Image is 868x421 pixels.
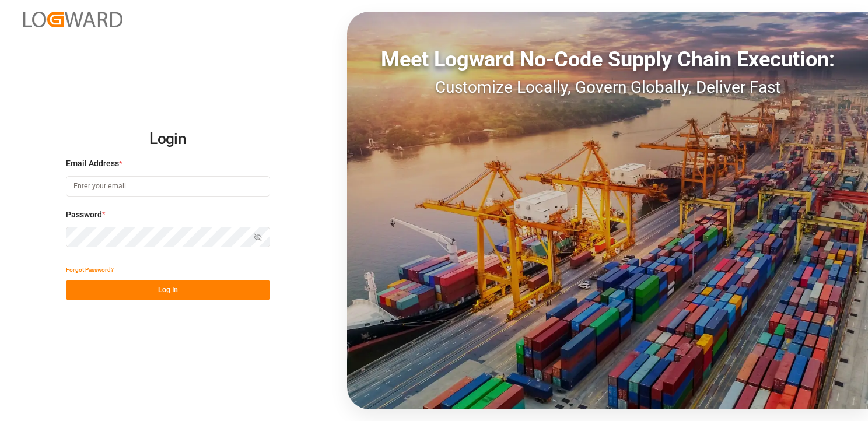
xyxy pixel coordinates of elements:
button: Log In [66,280,270,300]
span: Email Address [66,157,119,170]
input: Enter your email [66,176,270,197]
span: Password [66,209,102,221]
img: Logward_new_orange.png [23,12,123,27]
div: Meet Logward No-Code Supply Chain Execution: [347,44,868,75]
button: Forgot Password? [66,259,114,280]
div: Customize Locally, Govern Globally, Deliver Fast [347,75,868,100]
h2: Login [66,121,270,158]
